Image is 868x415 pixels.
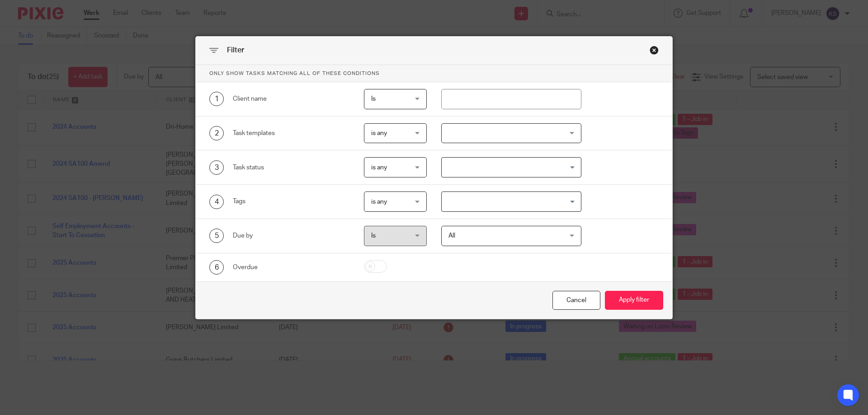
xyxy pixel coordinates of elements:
[371,130,387,136] span: is any
[650,46,659,55] div: Close this dialog window
[233,231,350,240] div: Due by
[441,191,582,212] div: Search for option
[209,195,224,209] div: 4
[196,65,672,82] p: Only show tasks matching all of these conditions
[371,96,376,102] span: Is
[233,197,350,206] div: Tags
[209,260,224,275] div: 6
[209,228,224,243] div: 5
[441,157,582,177] div: Search for option
[371,233,376,239] span: Is
[552,291,600,310] div: Close this dialog window
[371,199,387,205] span: is any
[233,263,350,272] div: Overdue
[227,47,244,54] span: Filter
[209,126,224,140] div: 2
[233,163,350,172] div: Task status
[605,291,663,310] button: Apply filter
[443,194,576,210] input: Search for option
[233,129,350,138] div: Task templates
[209,160,224,175] div: 3
[371,164,387,171] span: is any
[209,92,224,106] div: 1
[233,94,350,103] div: Client name
[448,233,455,239] span: All
[443,159,576,175] input: Search for option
